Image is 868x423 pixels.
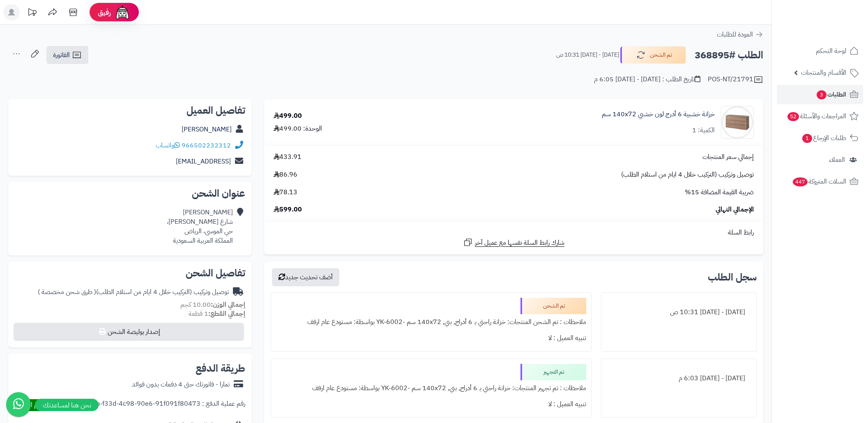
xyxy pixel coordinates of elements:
h3: سجل الطلب [708,272,757,282]
div: تنبيه العميل : لا [276,396,586,412]
a: خزانة خشبية 6 أدرج لون خشبي 140x72 سم [602,110,715,119]
span: طلبات الإرجاع [801,132,846,144]
h2: طريقة الدفع [196,363,245,373]
span: 433.91 [274,152,302,162]
div: تم الشحن [520,298,586,314]
a: [PERSON_NAME] [182,124,232,134]
span: ضريبة القيمة المضافة 15% [685,188,754,197]
span: العملاء [829,154,845,166]
div: POS-NT/21791 [708,75,763,85]
span: إجمالي سعر المنتجات [702,152,754,162]
span: السلات المتروكة [792,176,846,187]
span: شارك رابط السلة نفسها مع عميل آخر [475,238,564,248]
small: 1 قطعة [189,309,245,319]
small: [DATE] - [DATE] 10:31 ص [556,51,619,59]
span: توصيل وتركيب (التركيب خلال 4 ايام من استلام الطلب) [621,170,754,179]
span: الأقسام والمنتجات [801,67,846,78]
small: 10.00 كجم [180,300,245,310]
div: تاريخ الطلب : [DATE] - [DATE] 6:05 م [594,75,700,84]
div: ملاحظات : تم الشحن المنتجات: خزانة راحتي بـ 6 أدراج, بني, ‎140x72 سم‏ -YK-6002 بواسطة: مستودع عام... [276,314,586,330]
a: لوحة التحكم [777,41,863,61]
div: توصيل وتركيب (التركيب خلال 4 ايام من استلام الطلب) [38,287,229,297]
a: طلبات الإرجاع1 [777,128,863,148]
span: لوحة التحكم [816,45,846,57]
h2: الطلب #368895 [695,47,763,64]
div: رقم عملية الدفع : bd76312b-f33d-4c98-90e6-91f091f80473 [68,399,245,411]
span: 447 [793,177,808,186]
h2: تفاصيل الشحن [15,268,245,278]
div: ملاحظات : تم تجهيز المنتجات: خزانة راحتي بـ 6 أدراج, بني, ‎140x72 سم‏ -YK-6002 بواسطة: مستودع عام... [276,380,586,396]
h2: تفاصيل العميل [15,106,245,115]
span: ( طرق شحن مخصصة ) [38,287,96,297]
strong: إجمالي الوزن: [211,300,245,310]
span: 1 [802,134,812,143]
img: ai-face.png [114,4,131,21]
a: السلات المتروكة447 [777,172,863,191]
div: تنبيه العميل : لا [276,330,586,346]
span: الطلبات [816,89,846,100]
span: 599.00 [274,205,302,214]
div: [PERSON_NAME] شارع [PERSON_NAME]، حي الموسى، الرياض المملكة العربية السعودية [167,208,233,245]
div: 499.00 [274,111,302,121]
span: 78.13 [274,188,297,197]
a: واتساب [156,140,180,150]
button: إصدار بوليصة الشحن [14,323,244,341]
span: رفيق [98,7,111,17]
div: الوحدة: 499.00 [274,124,322,133]
span: 52 [787,112,799,121]
button: أضف تحديث جديد [272,268,339,286]
strong: إجمالي القطع: [208,309,245,319]
div: الكمية: 1 [692,126,715,135]
span: 3 [817,90,827,99]
span: الإجمالي النهائي [716,205,754,214]
button: تم الشحن [620,46,686,64]
span: 86.96 [274,170,297,179]
div: تمارا - فاتورتك حتى 4 دفعات بدون فوائد [132,380,230,389]
a: شارك رابط السلة نفسها مع عميل آخر [463,237,564,248]
a: الطلبات3 [777,85,863,104]
div: [DATE] - [DATE] 6:03 م [606,370,751,386]
a: [EMAIL_ADDRESS] [176,156,231,166]
div: رابط السلة [267,228,760,237]
a: تحديثات المنصة [22,4,42,23]
h2: عنوان الشحن [15,189,245,198]
img: 1752058398-1(9)-90x90.jpg [721,106,753,139]
span: المراجعات والأسئلة [787,110,846,122]
a: المراجعات والأسئلة52 [777,106,863,126]
div: تم التجهيز [520,364,586,380]
span: العودة للطلبات [717,30,753,39]
a: العملاء [777,150,863,170]
div: [DATE] - [DATE] 10:31 ص [606,304,751,320]
a: الفاتورة [46,46,88,64]
a: العودة للطلبات [717,30,763,39]
a: 966502232312 [182,140,231,150]
span: الفاتورة [53,50,70,60]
